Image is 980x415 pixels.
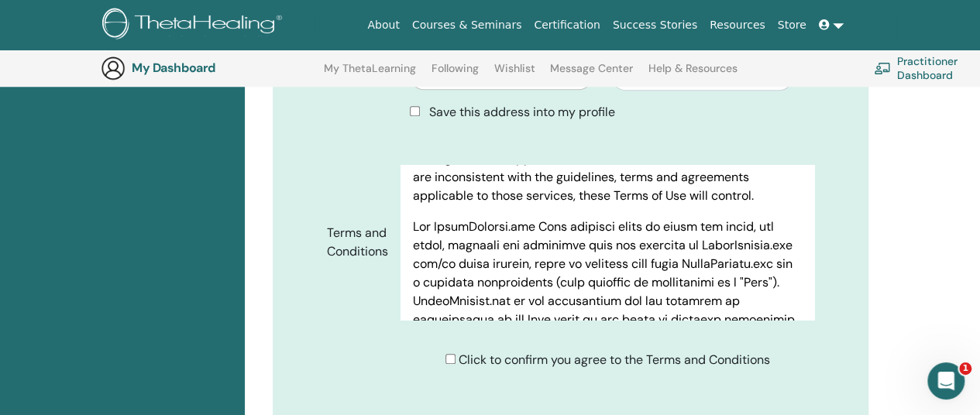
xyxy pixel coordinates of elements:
label: Terms and Conditions [315,218,401,266]
a: Store [772,11,813,39]
h3: My Dashboard [132,60,287,75]
span: Save this address into my profile [429,104,615,120]
a: Success Stories [607,11,703,39]
a: Help & Resources [648,62,738,87]
a: About [361,11,405,39]
a: Courses & Seminars [406,11,528,39]
a: Certification [528,11,606,39]
span: Click to confirm you agree to the Terms and Conditions [459,352,770,368]
a: Resources [703,11,772,39]
iframe: Intercom live chat [927,362,965,400]
img: logo.png [102,8,287,43]
a: Following [432,62,479,87]
img: generic-user-icon.jpg [101,56,126,81]
a: Wishlist [494,62,535,87]
img: chalkboard-teacher.svg [874,62,891,74]
a: Message Center [550,62,633,87]
a: My ThetaLearning [324,62,416,87]
span: 1 [959,362,971,375]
